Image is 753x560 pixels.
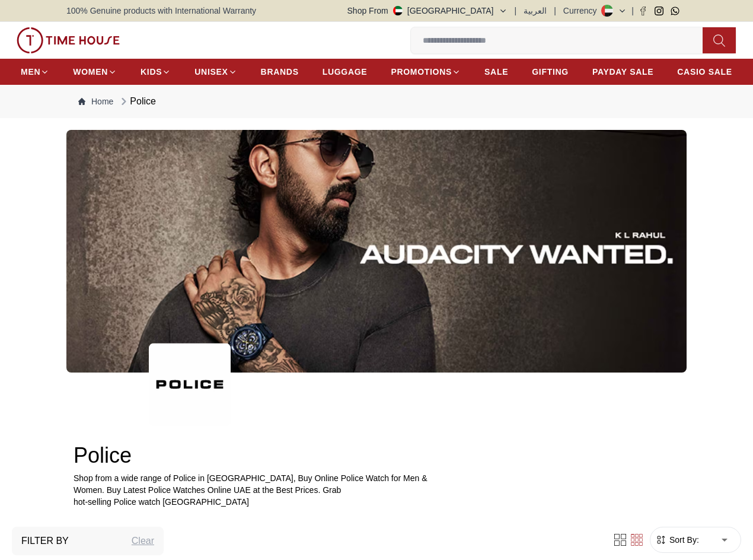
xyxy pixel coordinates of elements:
div: Police [118,94,156,109]
span: LUGGAGE [323,66,368,78]
a: BRANDS [261,61,299,82]
a: PAYDAY SALE [592,61,653,82]
img: United Arab Emirates [393,6,403,15]
nav: Breadcrumb [66,85,687,118]
a: Whatsapp [671,7,679,15]
span: Shop from a wide range of Police in [GEOGRAPHIC_DATA], Buy Online Police Watch for Men & [74,473,427,483]
span: KIDS [141,66,162,78]
span: | [631,5,634,17]
a: KIDS [141,61,171,82]
a: Facebook [639,7,647,15]
a: MEN [21,61,49,82]
span: PAYDAY SALE [592,66,653,78]
button: العربية [524,5,547,17]
span: SALE [484,66,508,78]
a: PROMOTIONS [391,61,461,82]
a: CASIO SALE [677,61,732,82]
a: WOMEN [73,61,117,82]
span: | [554,5,556,17]
img: ... [17,27,120,53]
span: PROMOTIONS [391,66,452,78]
span: CASIO SALE [677,66,732,78]
span: hot-selling Police watch [GEOGRAPHIC_DATA] [74,497,249,507]
a: LUGGAGE [323,61,368,82]
a: GIFTING [532,61,569,82]
a: UNISEX [194,61,237,82]
h3: Filter By [21,534,69,548]
button: Sort By: [655,534,699,546]
span: MEN [21,66,40,78]
div: Clear [132,534,154,548]
a: Home [78,96,113,107]
span: BRANDS [261,66,299,78]
h2: Police [74,444,679,467]
span: Sort By: [667,534,699,546]
a: SALE [484,61,508,82]
img: ... [66,130,687,373]
span: GIFTING [532,66,569,78]
span: 100% Genuine products with International Warranty [66,5,256,17]
span: | [515,5,517,17]
span: UNISEX [194,66,228,78]
span: Women. Buy Latest Police Watches Online UAE at the Best Prices. Grab [74,485,341,495]
div: Currency [563,5,602,17]
span: WOMEN [73,66,108,78]
a: Instagram [655,7,663,15]
button: Shop From[GEOGRAPHIC_DATA] [347,5,508,17]
img: ... [149,343,231,425]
